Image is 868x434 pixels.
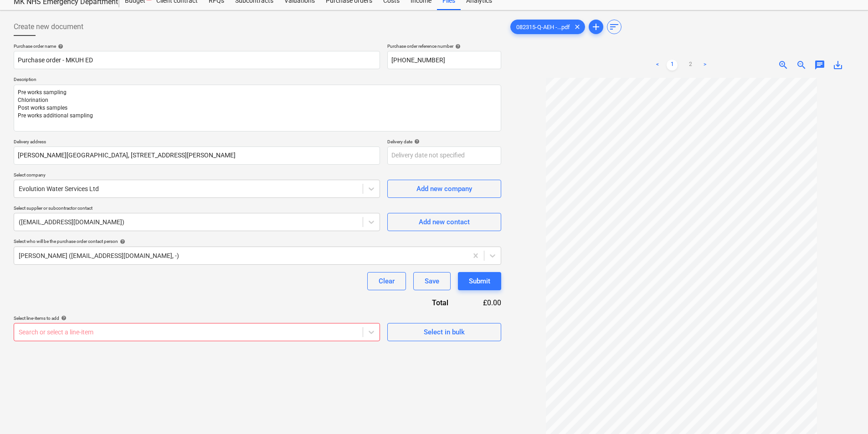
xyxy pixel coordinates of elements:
span: zoom_in [778,60,789,71]
div: Submit [469,275,490,287]
div: Select in bulk [424,326,465,338]
button: Select in bulk [387,323,501,341]
p: Select supplier or subcontractor contact [14,205,380,213]
span: save_alt [832,60,843,71]
button: Save [413,272,451,290]
div: Purchase order reference number [387,43,501,49]
div: Save [425,275,439,287]
div: Purchase order name [14,43,380,49]
button: Submit [458,272,501,290]
button: Clear [367,272,406,290]
input: Document name [14,51,380,69]
span: Create new document [14,21,83,32]
span: 082315-Q-AEH -...pdf [511,24,575,30]
span: help [59,315,67,321]
button: Add new company [387,180,501,198]
span: add [591,21,601,32]
div: 082315-Q-AEH -...pdf [510,20,585,34]
div: Select line-items to add [14,315,380,321]
span: sort [609,21,620,32]
a: Next page [699,60,710,71]
input: Delivery date not specified [387,146,501,165]
span: help [56,44,63,49]
p: Select company [14,172,380,180]
div: Delivery date [387,139,501,145]
div: Clear [379,275,395,287]
div: £0.00 [463,298,501,308]
p: Delivery address [14,139,380,146]
textarea: Pre works sampling Chlorination Post works samples Pre works additional sampling [14,85,501,131]
span: clear [572,21,583,32]
span: help [412,139,420,144]
a: Page 2 [685,60,696,71]
button: Add new contact [387,213,501,231]
iframe: Chat Widget [822,390,868,434]
div: Add new contact [419,216,470,228]
a: Previous page [652,60,663,71]
input: Delivery address [14,146,380,165]
input: Reference number [387,51,501,69]
div: Select who will be the purchase order contact person [14,238,501,244]
div: Add new company [416,183,472,195]
span: chat [814,60,825,71]
div: Total [383,298,463,308]
span: help [118,239,125,244]
p: Description [14,76,501,84]
span: zoom_out [796,60,807,71]
span: help [453,44,461,49]
a: Page 1 is your current page [667,60,678,71]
